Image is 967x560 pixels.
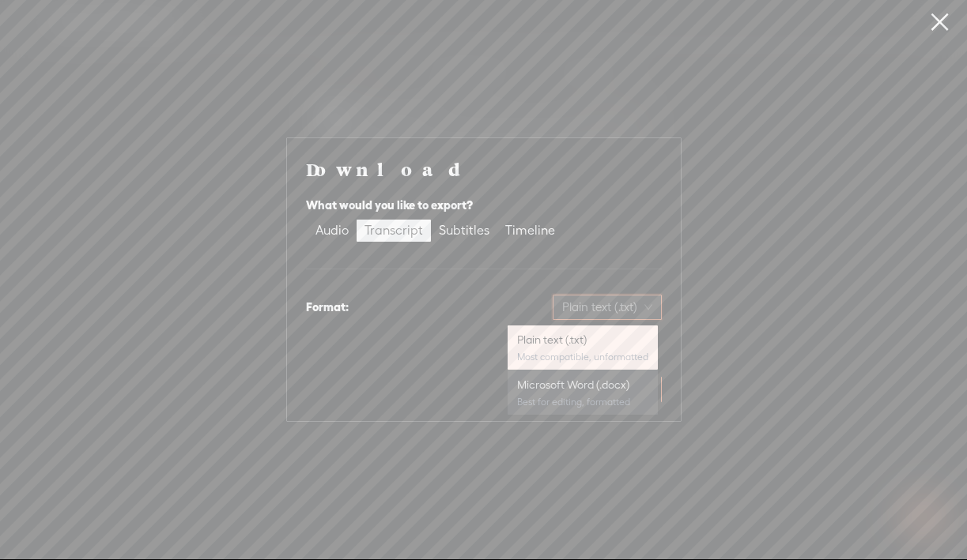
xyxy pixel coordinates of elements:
div: Plain text (.txt) [517,332,648,348]
h4: Download [306,157,662,181]
div: segmented control [306,218,565,243]
div: Audio [315,220,349,242]
span: Plain text (.txt) [562,295,652,319]
div: What would you like to export? [306,196,662,215]
div: Best for editing, formatted [517,396,648,408]
div: Format: [306,298,349,317]
div: Most compatible, unformatted [517,351,648,363]
div: Subtitles [439,220,489,242]
div: Microsoft Word (.docx) [517,377,648,393]
div: Transcript [365,220,423,242]
div: Timeline [505,220,555,242]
